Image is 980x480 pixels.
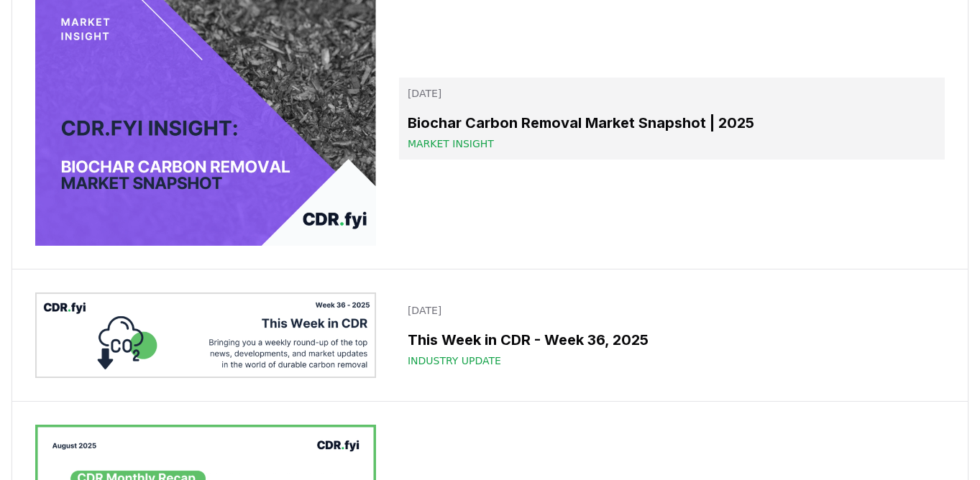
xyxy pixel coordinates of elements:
span: Industry Update [408,354,501,368]
span: Market Insight [408,137,494,151]
a: [DATE]This Week in CDR - Week 36, 2025Industry Update [399,295,945,377]
img: This Week in CDR - Week 36, 2025 blog post image [35,292,376,377]
p: [DATE] [408,303,936,318]
h3: This Week in CDR - Week 36, 2025 [408,329,936,351]
h3: Biochar Carbon Removal Market Snapshot | 2025 [408,112,936,134]
p: [DATE] [408,86,936,101]
a: [DATE]Biochar Carbon Removal Market Snapshot | 2025Market Insight [399,78,945,160]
